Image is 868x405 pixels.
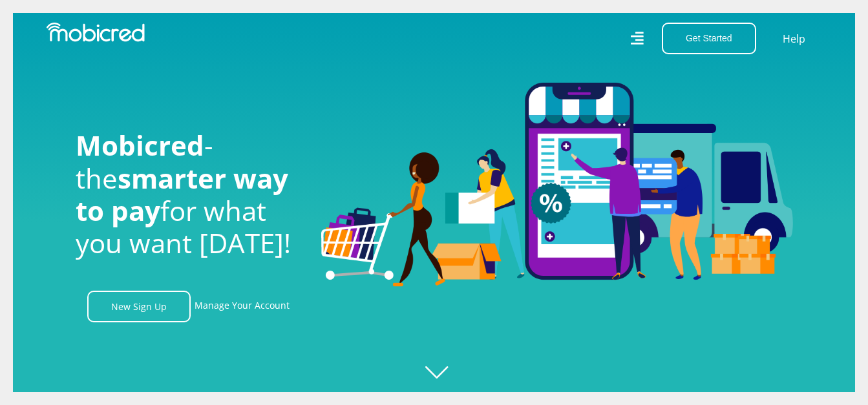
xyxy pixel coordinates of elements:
img: Mobicred [47,23,145,42]
span: smarter way to pay [76,160,288,229]
a: Help [782,30,806,47]
a: New Sign Up [87,291,191,322]
a: Manage Your Account [195,291,290,322]
span: Mobicred [76,127,204,163]
button: Get Started [662,23,756,54]
h1: - the for what you want [DATE]! [76,129,302,260]
img: Welcome to Mobicred [321,83,793,287]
